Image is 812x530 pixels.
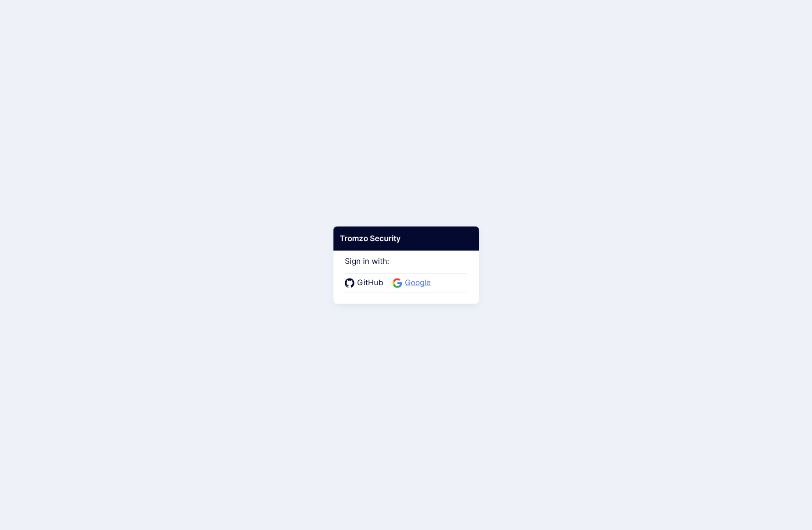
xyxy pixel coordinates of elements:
[393,277,434,289] a: Google
[333,226,479,251] div: Tromzo Security
[345,277,386,289] a: GitHub
[345,244,468,292] div: Sign in with:
[354,277,386,289] span: GitHub
[402,277,434,289] span: Google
